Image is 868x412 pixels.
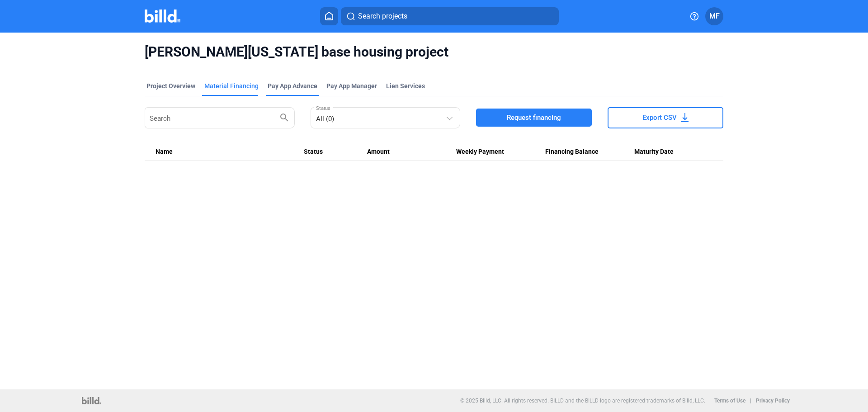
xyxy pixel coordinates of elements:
[156,148,173,156] span: Name
[709,11,720,22] span: MF
[341,7,559,25] button: Search projects
[386,81,425,90] div: Lien Services
[204,81,259,90] div: Material Financing
[304,148,323,156] span: Status
[456,148,545,156] div: Weekly Payment
[367,148,456,156] div: Amount
[476,109,592,127] button: Request financing
[156,148,304,156] div: Name
[705,7,723,25] button: MF
[714,398,745,404] b: Terms of Use
[608,107,723,128] button: Export CSV
[460,398,705,404] p: © 2025 Billd, LLC. All rights reserved. BILLD and the BILLD logo are registered trademarks of Bil...
[634,148,712,156] div: Maturity Date
[756,398,790,404] b: Privacy Policy
[146,81,195,90] div: Project Overview
[145,9,180,23] img: Billd Company Logo
[634,148,674,156] span: Maturity Date
[545,148,599,156] span: Financing Balance
[545,148,634,156] div: Financing Balance
[268,81,317,90] div: Pay App Advance
[456,148,504,156] span: Weekly Payment
[642,113,677,122] span: Export CSV
[358,11,407,22] span: Search projects
[507,113,561,122] span: Request financing
[82,397,101,404] img: logo
[316,115,334,123] mat-select-trigger: All (0)
[279,112,290,123] mat-icon: search
[326,81,377,90] span: Pay App Manager
[750,398,751,404] p: |
[367,148,390,156] span: Amount
[145,43,723,61] span: [PERSON_NAME][US_STATE] base housing project
[304,148,368,156] div: Status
